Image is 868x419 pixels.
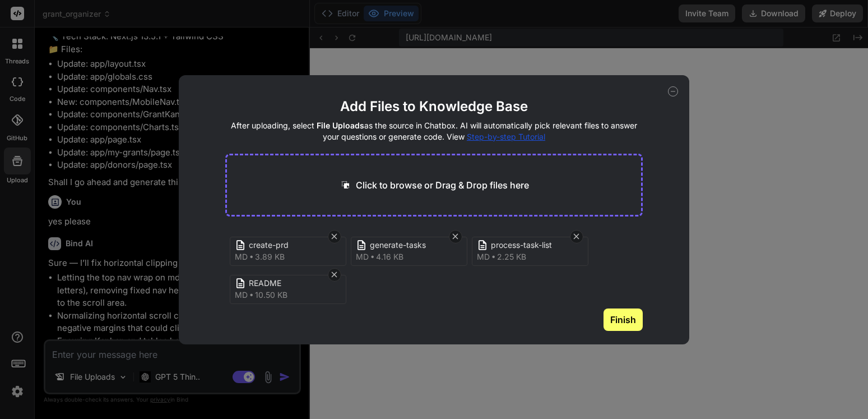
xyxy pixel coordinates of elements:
[467,132,545,141] span: Step-by-step Tutorial
[356,178,529,192] p: Click to browse or Drag & Drop files here
[370,240,459,251] span: generate-tasks
[491,240,581,251] span: process-task-list
[356,251,369,263] span: md
[249,278,338,289] span: README
[235,289,248,301] span: md
[376,251,403,263] span: 4.16 KB
[604,309,643,331] button: Finish
[235,251,248,263] span: md
[255,289,287,301] span: 10.50 KB
[477,251,490,263] span: md
[225,120,643,142] h4: After uploading, select as the source in Chatbox. AI will automatically pick relevant files to an...
[249,240,338,251] span: create-prd
[317,121,364,130] span: File Uploads
[255,251,285,263] span: 3.89 KB
[225,98,643,116] h2: Add Files to Knowledge Base
[497,251,526,263] span: 2.25 KB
